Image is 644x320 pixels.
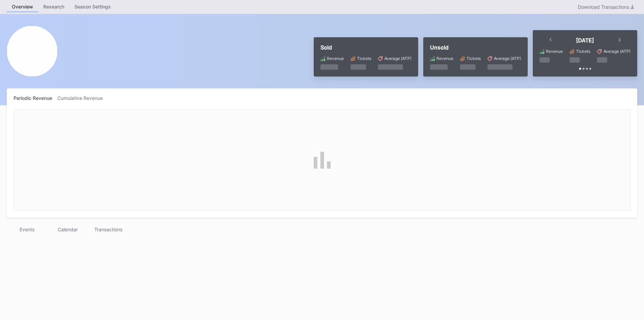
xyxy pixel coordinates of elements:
div: Sold [320,44,411,51]
div: Average (ATP) [384,56,411,61]
a: Season Settings [69,2,116,12]
div: Revenue [327,56,344,61]
div: Revenue [546,49,563,54]
div: Revenue [436,56,453,61]
button: Download Transactions [574,2,637,12]
div: Transactions [88,225,128,234]
div: Tickets [467,56,481,61]
div: Cumulative Revenue [57,95,108,101]
div: Season Settings [69,2,116,12]
div: Periodic Revenue [14,95,57,101]
a: Research [38,2,69,12]
div: Average (ATP) [603,49,630,54]
div: Tickets [576,49,590,54]
div: Tickets [357,56,371,61]
div: Calendar [47,225,88,234]
div: Download Transactions [578,4,634,10]
div: Unsold [430,44,521,51]
div: Events [7,225,47,234]
a: Overview [7,2,38,12]
div: Average (ATP) [494,56,521,61]
div: [DATE] [576,37,594,44]
div: Research [38,2,69,12]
